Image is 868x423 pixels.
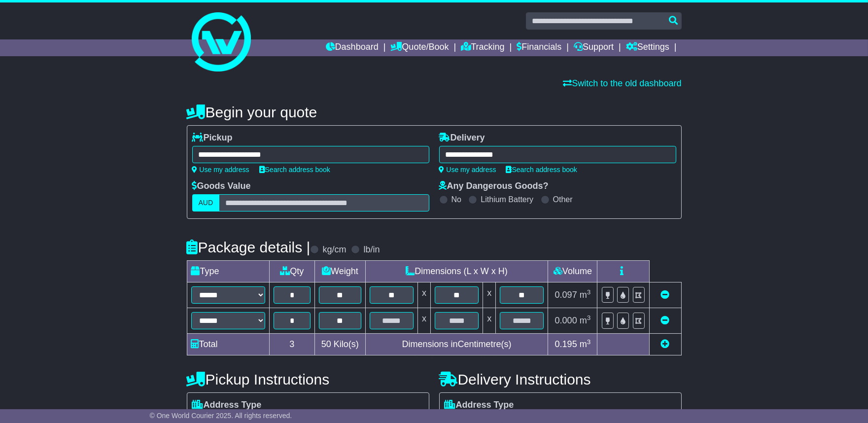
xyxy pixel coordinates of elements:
[192,133,233,143] label: Pickup
[580,290,591,300] span: m
[451,195,461,204] label: No
[580,339,591,349] span: m
[587,314,591,321] sup: 3
[187,239,311,255] h4: Package details |
[417,308,430,334] td: x
[322,245,346,255] label: kg/cm
[390,39,449,56] a: Quote/Book
[365,261,548,282] td: Dimensions (L x W x H)
[580,316,591,325] span: m
[555,339,577,349] span: 0.195
[326,39,379,56] a: Dashboard
[321,339,331,349] span: 50
[187,261,269,282] td: Type
[269,261,315,282] td: Qty
[563,78,681,88] a: Switch to the old dashboard
[363,245,380,255] label: lb/in
[626,39,669,56] a: Settings
[555,316,577,325] span: 0.000
[661,290,670,300] a: Remove this item
[445,400,514,411] label: Address Type
[150,412,292,420] span: © One World Courier 2025. All rights reserved.
[187,334,269,355] td: Total
[187,104,682,120] h4: Begin your quote
[192,400,262,411] label: Address Type
[555,290,577,300] span: 0.097
[315,334,366,355] td: Kilo(s)
[439,371,682,388] h4: Delivery Instructions
[548,261,597,282] td: Volume
[461,39,504,56] a: Tracking
[661,316,670,325] a: Remove this item
[587,288,591,296] sup: 3
[483,308,496,334] td: x
[192,194,220,211] label: AUD
[259,166,330,174] a: Search address book
[365,334,548,355] td: Dimensions in Centimetre(s)
[517,39,561,56] a: Financials
[315,261,366,282] td: Weight
[439,181,549,192] label: Any Dangerous Goods?
[574,39,614,56] a: Support
[481,195,533,204] label: Lithium Battery
[553,195,573,204] label: Other
[439,166,496,174] a: Use my address
[187,371,429,388] h4: Pickup Instructions
[269,334,315,355] td: 3
[439,133,485,143] label: Delivery
[192,181,251,192] label: Goods Value
[587,338,591,346] sup: 3
[661,339,670,349] a: Add new item
[506,166,577,174] a: Search address book
[192,166,249,174] a: Use my address
[417,282,430,308] td: x
[483,282,496,308] td: x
